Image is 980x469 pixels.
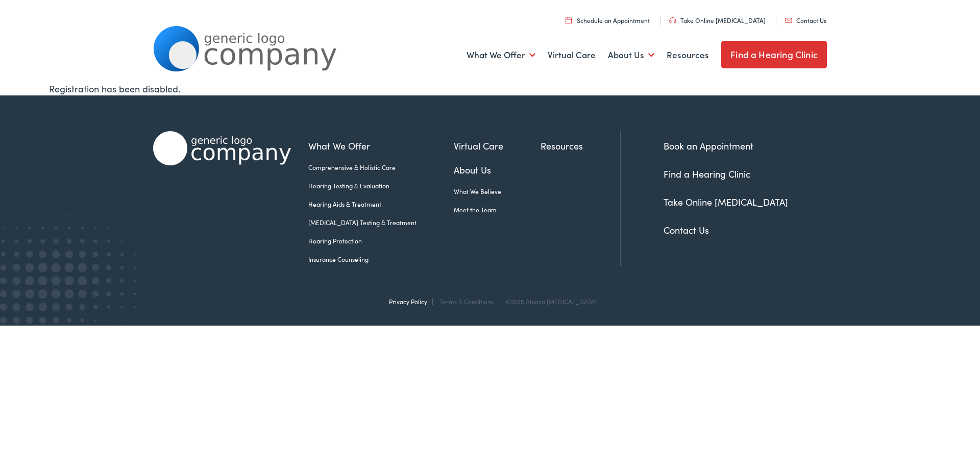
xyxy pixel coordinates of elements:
[785,18,792,23] img: utility icon
[308,200,454,209] a: Hearing Aids & Treatment
[454,205,541,214] a: Meet the Team
[664,195,788,208] a: Take Online [MEDICAL_DATA]
[49,82,931,95] div: Registration has been disabled.
[153,131,291,165] img: Alpaca Audiology
[664,139,753,152] a: Book an Appointment
[669,17,676,23] img: utility icon
[454,187,541,196] a: What We Believe
[389,297,427,306] a: Privacy Policy
[664,167,750,180] a: Find a Hearing Clinic
[308,139,454,153] a: What We Offer
[308,255,454,264] a: Insurance Counseling
[439,297,494,306] a: Terms & Conditions
[669,16,766,24] a: Take Online [MEDICAL_DATA]
[501,298,597,305] div: ©2025 Alpaca [MEDICAL_DATA]
[454,139,541,153] a: Virtual Care
[608,36,654,74] a: About Us
[308,163,454,172] a: Comprehensive & Holistic Care
[467,36,535,74] a: What We Offer
[541,139,620,153] a: Resources
[785,16,826,24] a: Contact Us
[667,36,709,74] a: Resources
[721,41,827,68] a: Find a Hearing Clinic
[566,16,650,24] a: Schedule an Appointment
[308,218,454,227] a: [MEDICAL_DATA] Testing & Treatment
[566,17,572,23] img: utility icon
[308,181,454,190] a: Hearing Testing & Evaluation
[548,36,596,74] a: Virtual Care
[308,236,454,245] a: Hearing Protection
[454,163,541,177] a: About Us
[664,224,709,236] a: Contact Us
